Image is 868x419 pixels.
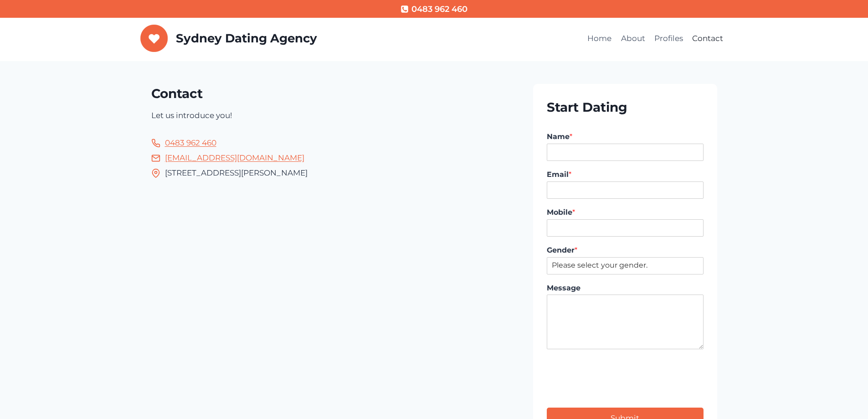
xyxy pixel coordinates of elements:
p: Sydney Dating Agency [176,31,317,46]
h2: Contact [151,84,519,103]
label: Mobile [547,208,703,217]
span: 0483 962 460 [411,3,467,16]
label: Gender [547,246,703,255]
label: Email [547,170,703,180]
span: [EMAIL_ADDRESS][DOMAIN_NAME] [165,152,304,164]
a: 0483 962 460 [151,137,216,150]
nav: Primary [583,28,728,50]
p: Let us introduce you! [151,109,519,122]
a: 0483 962 460 [401,3,467,16]
a: About [616,28,649,50]
a: Sydney Dating Agency [140,25,317,52]
a: Profiles [650,28,688,50]
span: [STREET_ADDRESS][PERSON_NAME] [165,167,308,179]
h2: Start Dating [547,98,703,117]
span: 0483 962 460 [165,137,216,149]
input: Mobile [547,219,703,237]
label: Name [547,132,703,142]
a: Home [583,28,616,50]
img: Sydney Dating Agency [140,25,168,52]
a: [EMAIL_ADDRESS][DOMAIN_NAME] [151,152,304,165]
label: Message [547,284,703,293]
a: Contact [688,28,728,50]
